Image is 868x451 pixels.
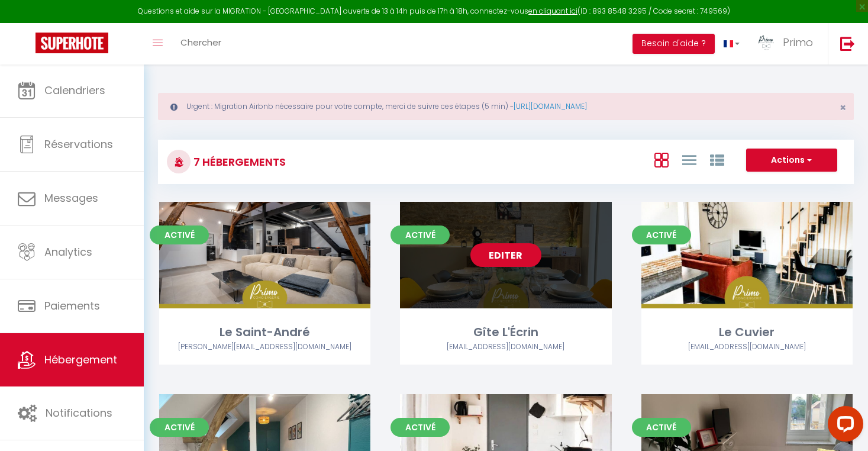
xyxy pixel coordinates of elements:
[159,323,370,342] div: Le Saint-André
[757,34,775,51] img: ...
[44,298,100,313] span: Paiements
[44,83,105,98] span: Calendriers
[710,150,724,169] a: Vue par Groupe
[158,93,854,120] div: Urgent : Migration Airbnb nécessaire pour votre compte, merci de suivre ces étapes (5 min) -
[632,225,691,244] span: Activé
[783,35,813,50] span: Primo
[36,33,108,53] img: Super Booking
[528,6,577,16] a: en cliquant ici
[840,102,846,113] button: Close
[191,149,286,175] h3: 7 Hébergements
[400,342,611,353] div: Airbnb
[633,34,715,54] button: Besoin d'aide ?
[654,150,669,169] a: Vue en Box
[159,342,370,353] div: Airbnb
[818,401,868,451] iframe: LiveChat chat widget
[470,243,541,267] a: Editer
[44,191,98,205] span: Messages
[632,418,691,437] span: Activé
[150,225,209,244] span: Activé
[150,418,209,437] span: Activé
[711,243,782,267] a: Editer
[400,323,611,342] div: Gîte L'Écrin
[391,418,450,437] span: Activé
[641,323,853,342] div: Le Cuvier
[840,100,846,115] span: ×
[682,150,696,169] a: Vue en Liste
[44,352,117,367] span: Hébergement
[46,405,112,420] span: Notifications
[44,137,113,152] span: Réservations
[391,225,450,244] span: Activé
[641,342,853,353] div: Airbnb
[748,23,828,65] a: ... Primo
[514,101,587,111] a: [URL][DOMAIN_NAME]
[180,36,221,49] span: Chercher
[746,149,837,172] button: Actions
[172,23,230,65] a: Chercher
[840,36,855,51] img: logout
[44,244,92,259] span: Analytics
[230,243,301,267] a: Editer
